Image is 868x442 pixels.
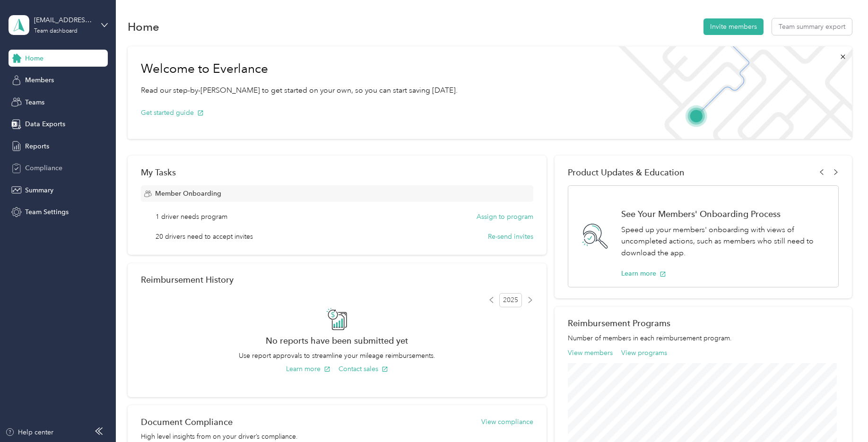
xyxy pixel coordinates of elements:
p: High level insights from on your driver’s compliance. [141,432,533,442]
h1: Welcome to Everlance [141,61,458,77]
p: Speed up your members' onboarding with views of uncompleted actions, such as members who still ne... [621,224,828,259]
span: Summary [25,185,53,195]
button: Assign to program [477,212,533,222]
iframe: Everlance-gr Chat Button Frame [815,389,868,442]
p: Use report approvals to streamline your mileage reimbursements. [141,351,533,361]
button: View programs [621,348,667,358]
button: Re-send invites [488,232,533,242]
span: Team Settings [25,207,69,217]
button: Learn more [621,269,666,278]
button: Contact sales [339,364,388,374]
span: Data Exports [25,119,65,129]
div: Team dashboard [34,28,78,34]
button: Team summary export [772,18,852,35]
h1: Home [128,22,159,32]
img: Welcome to everlance [609,46,851,139]
span: Compliance [25,163,62,173]
h2: No reports have been submitted yet [141,336,533,346]
p: Read our step-by-[PERSON_NAME] to get started on your own, so you can start saving [DATE]. [141,85,458,96]
span: 1 driver needs program [156,212,227,222]
button: View members [568,348,613,358]
span: Member Onboarding [155,189,221,199]
span: Product Updates & Education [568,167,685,177]
span: Reports [25,141,49,151]
button: Invite members [703,18,764,35]
span: 20 drivers need to accept invites [156,232,253,242]
p: Number of members in each reimbursement program. [568,333,838,343]
span: Members [25,75,54,85]
span: 2025 [499,293,522,307]
button: View compliance [481,417,533,427]
span: Teams [25,97,44,107]
button: Help center [5,427,53,437]
div: [EMAIL_ADDRESS][DOMAIN_NAME] [34,15,93,25]
h2: Reimbursement Programs [568,318,838,328]
h1: See Your Members' Onboarding Process [621,209,828,219]
button: Get started guide [141,108,204,118]
span: Home [25,53,43,63]
h2: Document Compliance [141,417,233,427]
h2: Reimbursement History [141,275,234,285]
div: My Tasks [141,167,533,177]
button: Learn more [286,364,330,374]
